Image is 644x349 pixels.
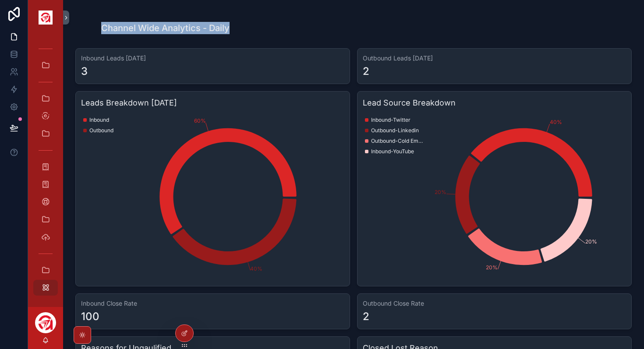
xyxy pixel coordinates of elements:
h1: Channel Wide Analytics - Daily [101,22,230,34]
div: 3 [81,64,88,78]
div: 100 [81,310,99,324]
div: chart [363,113,626,281]
h3: Outbound Close Rate [363,299,626,308]
span: Inbound-YouTube [371,148,414,155]
span: Outbound-Linkedin [371,127,419,134]
div: 2 [363,64,369,78]
h3: Lead Source Breakdown [363,97,626,109]
span: Outbound [89,127,113,134]
h3: Outbound Leads [DATE] [363,54,626,63]
tspan: 40% [250,265,262,272]
span: Inbound [89,116,109,123]
div: scrollable content [28,35,63,307]
span: Inbound-Twitter [371,116,410,123]
tspan: 20% [585,238,597,245]
div: 2 [363,310,369,324]
tspan: 60% [194,117,206,124]
div: chart [81,113,344,281]
span: Outbound-Cold Email [371,137,424,145]
h3: Leads Breakdown [DATE] [81,97,344,109]
tspan: 20% [486,264,498,271]
tspan: 40% [550,119,562,125]
h3: Inbound Leads [DATE] [81,54,344,63]
tspan: 20% [435,189,446,195]
h3: Inbound Close Rate [81,299,344,308]
img: App logo [39,11,53,25]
